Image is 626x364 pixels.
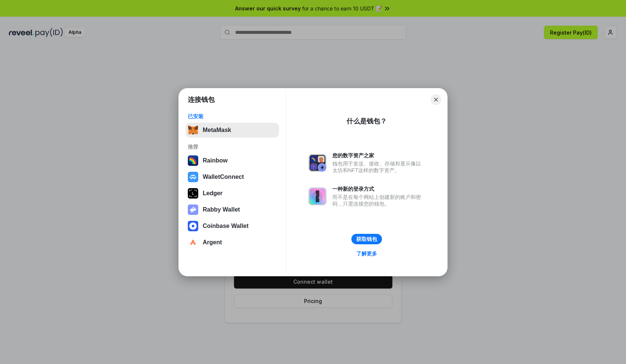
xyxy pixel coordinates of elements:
[351,234,382,244] button: 获取钱包
[188,113,277,120] div: 已安装
[188,221,198,231] img: svg+xml,%3Csvg%20width%3D%2228%22%20height%3D%2228%22%20viewBox%3D%220%200%2028%2028%22%20fill%3D...
[332,152,425,159] div: 您的数字资产之家
[186,202,279,217] button: Rabby Wallet
[186,235,279,250] button: Argent
[352,249,382,258] a: 了解更多
[347,117,387,126] div: 什么是钱包？
[431,94,441,105] button: Close
[186,123,279,138] button: MetaMask
[203,223,249,229] div: Coinbase Wallet
[186,153,279,168] button: Rainbow
[188,144,277,150] div: 推荐
[203,157,228,164] div: Rainbow
[186,170,279,184] button: WalletConnect
[188,237,198,248] img: svg+xml,%3Csvg%20width%3D%2228%22%20height%3D%2228%22%20viewBox%3D%220%200%2028%2028%22%20fill%3D...
[188,188,198,199] img: svg+xml,%3Csvg%20xmlns%3D%22http%3A%2F%2Fwww.w3.org%2F2000%2Fsvg%22%20width%3D%2228%22%20height%3...
[203,174,244,180] div: WalletConnect
[186,219,279,233] button: Coinbase Wallet
[203,206,240,213] div: Rabby Wallet
[309,154,326,172] img: svg+xml,%3Csvg%20xmlns%3D%22http%3A%2F%2Fwww.w3.org%2F2000%2Fsvg%22%20fill%3D%22none%22%20viewBox...
[188,125,198,135] img: svg+xml,%3Csvg%20fill%3D%22none%22%20height%3D%2233%22%20viewBox%3D%220%200%2035%2033%22%20width%...
[356,250,377,257] div: 了解更多
[188,95,215,104] h1: 连接钱包
[188,204,198,215] img: svg+xml,%3Csvg%20xmlns%3D%22http%3A%2F%2Fwww.w3.org%2F2000%2Fsvg%22%20fill%3D%22none%22%20viewBox...
[332,194,425,207] div: 而不是在每个网站上创建新的账户和密码，只需连接您的钱包。
[203,239,222,246] div: Argent
[332,160,425,174] div: 钱包用于发送、接收、存储和显示像以太坊和NFT这样的数字资产。
[203,127,231,133] div: MetaMask
[356,236,377,242] div: 获取钱包
[188,172,198,182] img: svg+xml,%3Csvg%20width%3D%2228%22%20height%3D%2228%22%20viewBox%3D%220%200%2028%2028%22%20fill%3D...
[332,186,425,192] div: 一种新的登录方式
[188,155,198,166] img: svg+xml,%3Csvg%20width%3D%22120%22%20height%3D%22120%22%20viewBox%3D%220%200%20120%20120%22%20fil...
[309,187,326,205] img: svg+xml,%3Csvg%20xmlns%3D%22http%3A%2F%2Fwww.w3.org%2F2000%2Fsvg%22%20fill%3D%22none%22%20viewBox...
[186,186,279,201] button: Ledger
[203,190,222,197] div: Ledger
